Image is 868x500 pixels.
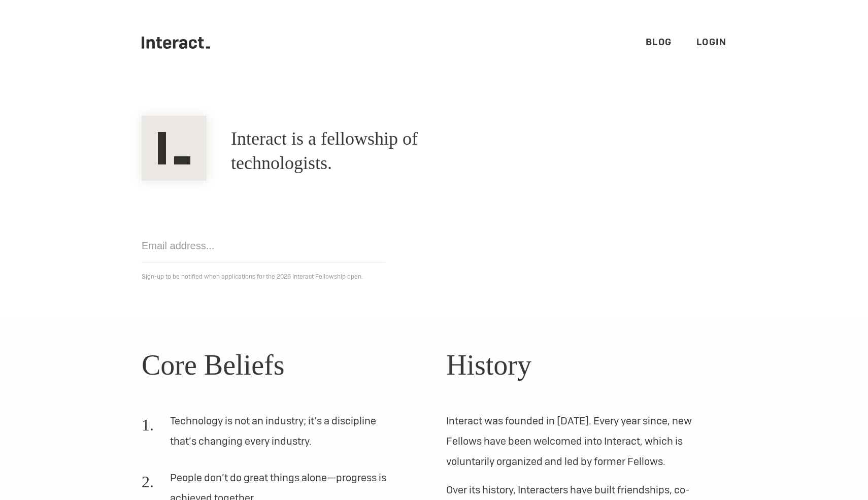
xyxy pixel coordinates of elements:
a: Login [696,36,727,48]
li: Technology is not an industry; it’s a discipline that’s changing every industry. [142,411,397,459]
p: Interact was founded in [DATE]. Every year since, new Fellows have been welcomed into Interact, w... [446,411,726,472]
a: Blog [646,36,672,48]
input: Email address... [142,229,385,262]
img: Interact Logo [142,116,207,181]
h2: History [446,344,726,386]
h2: Core Beliefs [142,344,422,386]
h1: Interact is a fellowship of technologists. [231,127,505,176]
p: Sign-up to be notified when applications for the 2026 Interact Fellowship open. [142,271,726,283]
